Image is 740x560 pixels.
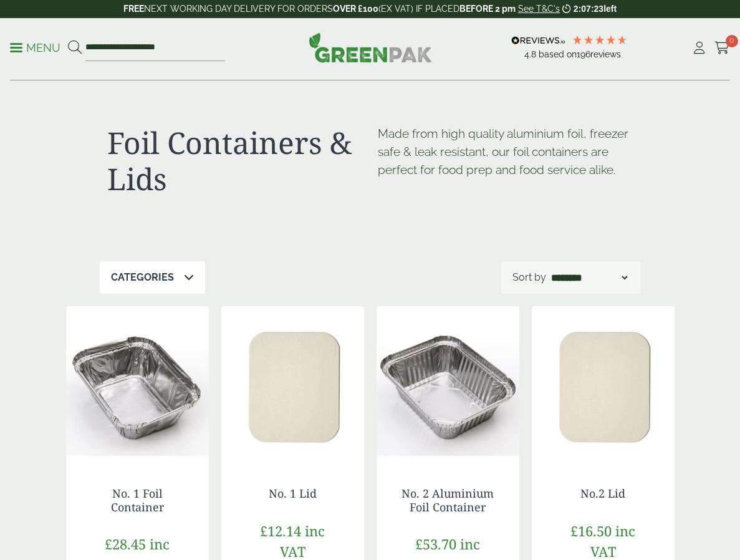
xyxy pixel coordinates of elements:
[572,34,628,46] div: 4.79 Stars
[549,270,630,285] select: Shop order
[309,32,432,62] img: GreenPak Supplies
[590,49,621,59] span: reviews
[512,270,546,285] p: Sort by
[107,125,363,196] h1: Foil Containers & Lids
[401,486,494,514] a: No. 2 Aluminium Foil Container
[577,49,590,59] span: 196
[111,270,174,285] p: Categories
[539,49,577,59] span: Based on
[574,4,603,14] span: 2:07:23
[415,534,456,553] span: £53.70
[511,36,565,45] img: REVIEWS.io
[260,521,301,540] span: £12.14
[524,49,539,59] span: 4.8
[603,4,617,14] span: left
[66,306,209,462] img: No.1 Foil Container
[111,486,164,514] a: No. 1 Foil Container
[269,486,317,501] a: No. 1 Lid
[570,521,612,540] span: £16.50
[532,306,675,462] img: 0810POLY-High
[123,4,144,14] strong: FREE
[105,534,146,553] span: £28.45
[580,486,625,501] a: No.2 Lid
[691,42,707,54] i: My Account
[10,41,60,53] a: Menu
[518,4,560,14] a: See T&C's
[714,39,730,57] a: 0
[221,306,364,462] img: 0810POLY-High
[726,35,738,47] span: 0
[333,4,378,14] strong: OVER £100
[10,41,60,56] p: Menu
[714,42,730,54] i: Cart
[377,306,519,462] img: NO 2
[378,125,633,178] p: Made from high quality aluminium foil, freezer safe & leak resistant, our foil containers are per...
[459,4,516,14] strong: BEFORE 2 pm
